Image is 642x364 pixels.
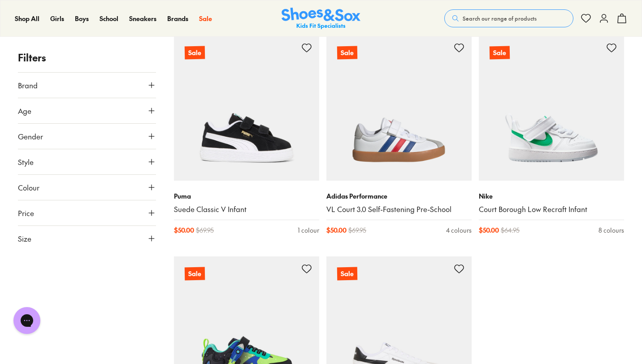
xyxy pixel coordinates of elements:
a: VL Court 3.0 Self-Fastening Pre-School [326,204,472,214]
a: Sale [326,35,472,181]
button: Size [18,226,156,251]
a: Sale [199,14,212,23]
span: $ 69.95 [196,225,214,235]
a: Sale [174,35,319,181]
span: Brands [167,14,188,23]
span: Colour [18,182,39,193]
p: Sale [337,46,357,60]
span: School [100,14,118,23]
div: 8 colours [599,225,624,235]
span: $ 50.00 [326,225,347,235]
a: School [100,14,118,23]
span: Price [18,208,34,218]
button: Brand [18,73,156,98]
p: Filters [18,50,156,65]
a: Girls [50,14,64,23]
a: Suede Classic V Infant [174,204,319,214]
span: Shop All [15,14,39,23]
span: Sale [199,14,212,23]
span: Girls [50,14,64,23]
div: 4 colours [446,225,472,235]
a: Brands [167,14,188,23]
p: Sale [185,46,205,60]
a: Boys [75,14,89,23]
span: $ 50.00 [479,225,499,235]
span: $ 50.00 [174,225,194,235]
span: Age [18,105,31,116]
button: Gender [18,124,156,149]
button: Style [18,149,156,174]
p: Sale [185,267,205,281]
p: Adidas Performance [326,191,472,201]
span: Size [18,233,31,244]
div: 1 colour [298,225,319,235]
p: Puma [174,191,319,201]
a: Shop All [15,14,39,23]
button: Age [18,98,156,123]
button: Price [18,200,156,225]
button: Colour [18,175,156,200]
iframe: Gorgias live chat messenger [9,304,45,337]
button: Search our range of products [444,9,573,27]
img: SNS_Logo_Responsive.svg [282,8,360,30]
span: Style [18,156,34,167]
span: Sneakers [129,14,156,23]
span: $ 64.95 [501,225,520,235]
span: Boys [75,14,89,23]
span: Gender [18,131,43,142]
a: Court Borough Low Recraft Infant [479,204,624,214]
p: Nike [479,191,624,201]
p: Sale [490,46,510,60]
a: Sale [479,35,624,181]
span: $ 69.95 [348,225,366,235]
span: Brand [18,80,38,91]
a: Sneakers [129,14,156,23]
p: Sale [337,267,357,281]
a: Shoes & Sox [282,8,360,30]
span: Search our range of products [463,14,537,22]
